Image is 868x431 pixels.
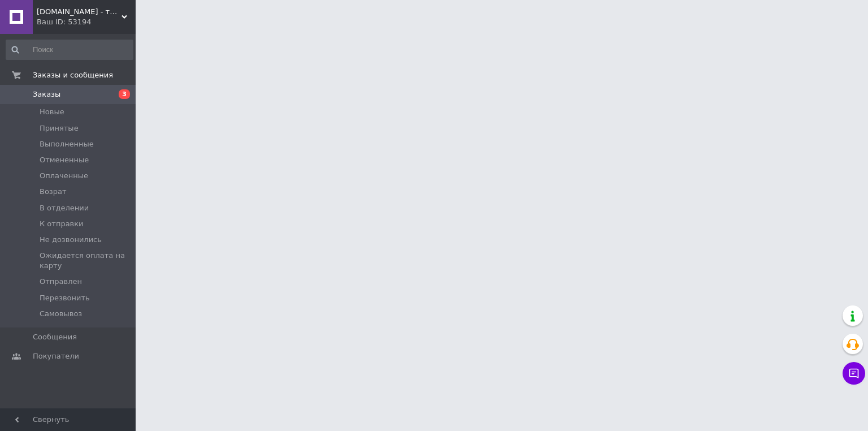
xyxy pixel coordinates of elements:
span: Принятые [40,123,79,133]
span: Новые [40,107,64,117]
span: В отделении [40,203,89,213]
span: Самовывоз [40,309,82,319]
span: diamarket.com.ua - товары для диабетиков [37,7,121,17]
span: К отправки [40,219,84,229]
span: Отмененные [40,155,89,165]
span: Оплаченные [40,171,88,181]
span: 3 [119,89,130,99]
span: Покупатели [33,351,79,361]
span: Выполненные [40,139,94,149]
span: Перезвонить [40,293,90,303]
span: Ожидается оплата на карту [40,251,132,271]
button: Чат с покупателем [843,362,865,385]
span: Заказы и сообщения [33,70,113,80]
span: Возрат [40,187,67,197]
span: Отправлен [40,277,82,287]
div: Ваш ID: 53194 [37,17,136,27]
input: Поиск [6,40,133,60]
span: Не дозвонились [40,235,102,245]
span: Сообщения [33,332,77,342]
span: Заказы [33,89,60,100]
